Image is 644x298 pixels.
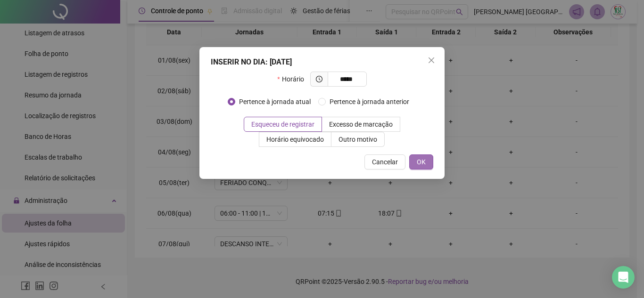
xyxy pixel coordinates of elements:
span: Pertence à jornada anterior [326,97,413,107]
span: OK [417,157,426,167]
button: Cancelar [364,154,405,169]
span: Pertence à jornada atual [235,97,314,107]
span: clock-circle [316,76,322,82]
label: Horário [277,72,310,87]
span: Esqueceu de registrar [251,121,314,128]
div: INSERIR NO DIA : [DATE] [211,56,433,68]
span: Cancelar [372,157,398,167]
span: close [428,56,435,64]
span: Excesso de marcação [329,121,393,128]
button: OK [409,154,433,169]
span: Horário equivocado [266,136,324,143]
span: Outro motivo [339,136,377,143]
button: Close [424,53,439,68]
div: Open Intercom Messenger [612,266,635,289]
